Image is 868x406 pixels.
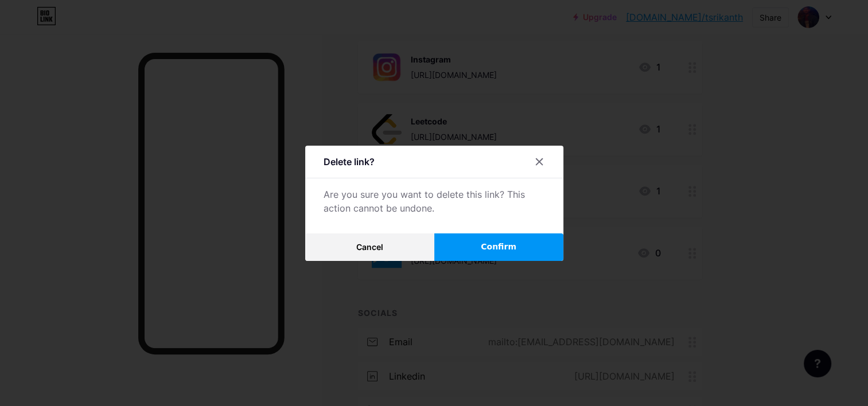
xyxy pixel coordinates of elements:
[324,155,375,169] div: Delete link?
[356,242,383,252] span: Cancel
[305,233,434,261] button: Cancel
[481,241,516,253] span: Confirm
[434,233,563,261] button: Confirm
[324,188,545,215] div: Are you sure you want to delete this link? This action cannot be undone.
